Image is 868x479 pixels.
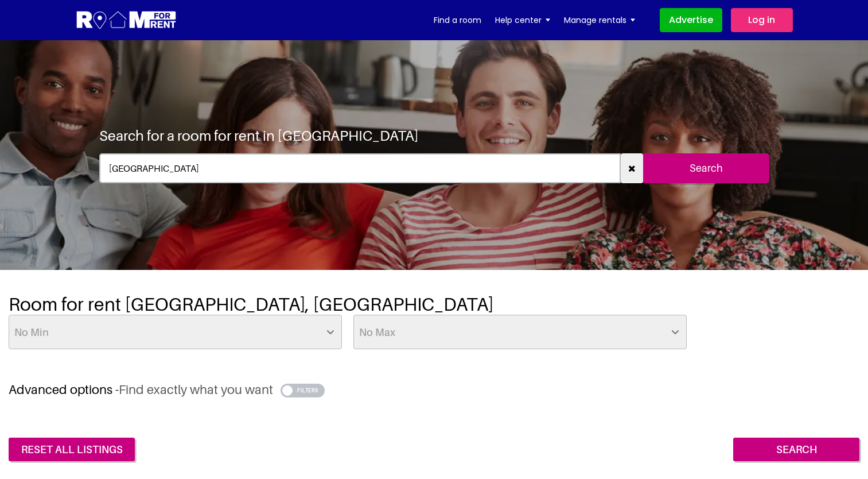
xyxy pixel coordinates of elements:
a: Help center [495,11,550,29]
a: Manage rentals [564,11,635,29]
a: Log in [731,8,793,32]
h1: Search for a room for rent in [GEOGRAPHIC_DATA] [99,127,418,144]
input: Where do you want to live. Search by town or postcode [99,153,621,183]
a: Find a room [434,11,481,29]
h2: Room for rent [GEOGRAPHIC_DATA], [GEOGRAPHIC_DATA] [9,293,859,315]
input: Search [733,438,859,462]
input: Search [643,153,769,183]
a: Advertise [660,8,722,32]
img: Logo for Room for Rent, featuring a welcoming design with a house icon and modern typography [76,10,177,31]
h3: Advanced options - [9,382,859,397]
span: Find exactly what you want [119,382,273,397]
a: reset all listings [9,438,135,462]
